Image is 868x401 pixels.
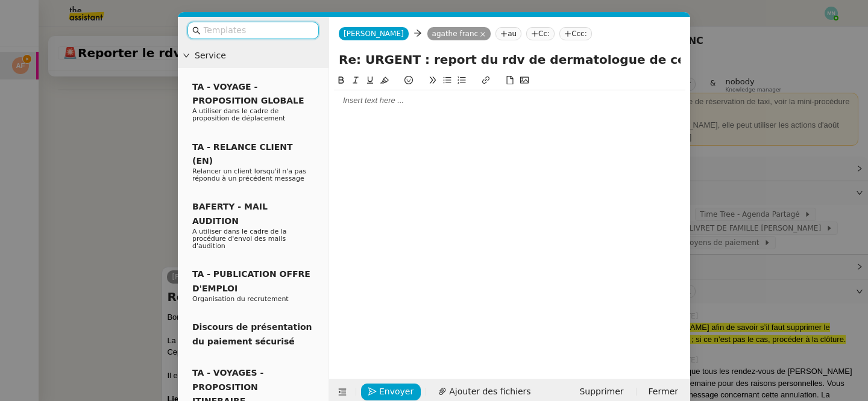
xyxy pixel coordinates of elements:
[178,44,329,67] div: Service
[379,385,414,399] span: Envoyer
[344,30,404,38] span: [PERSON_NAME]
[649,385,678,399] span: Fermer
[431,384,538,400] button: Ajouter des fichiers
[559,27,592,40] nz-tag: Ccc:
[579,385,623,399] span: Supprimer
[641,384,685,400] button: Fermer
[449,385,530,399] span: Ajouter des fichiers
[572,384,631,400] button: Supprimer
[192,107,285,122] span: A utiliser dans le cadre de proposition de déplacement
[495,27,521,40] nz-tag: au
[203,23,312,37] input: Templates
[192,295,289,303] span: Organisation du recrutement
[526,27,555,40] nz-tag: Cc:
[195,49,324,63] span: Service
[192,322,312,346] span: Discours de présentation du paiement sécurisé
[361,384,421,400] button: Envoyer
[192,269,310,293] span: TA - PUBLICATION OFFRE D'EMPLOI
[192,82,304,105] span: TA - VOYAGE - PROPOSITION GLOBALE
[192,202,268,225] span: BAFERTY - MAIL AUDITION
[339,51,681,69] input: Subject
[427,27,491,40] nz-tag: agathe franc
[192,228,287,250] span: A utiliser dans le cadre de la procédure d'envoi des mails d'audition
[192,167,306,182] span: Relancer un client lorsqu'il n'a pas répondu à un précédent message
[192,142,293,166] span: TA - RELANCE CLIENT (EN)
